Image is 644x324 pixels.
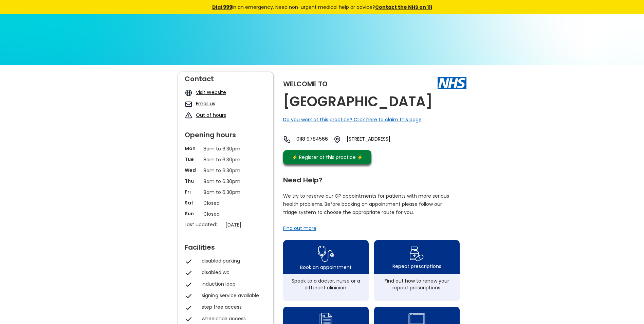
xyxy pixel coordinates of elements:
a: Out of hours [196,112,226,119]
p: 8am to 6:30pm [203,145,247,152]
img: globe icon [185,89,192,97]
div: Contact [185,72,266,82]
div: Welcome to [283,80,328,87]
a: Visit Website [196,89,226,96]
img: practice location icon [333,136,341,143]
div: Find out how to renew your repeat prescriptions. [378,277,456,291]
a: Find out more [283,225,316,232]
p: 8am to 6:30pm [203,167,247,174]
div: disabled parking [202,257,263,264]
a: ⚡️ Register at this practice ⚡️ [283,150,371,164]
a: Do you work at this practice? Click here to claim this page [283,116,422,123]
a: Contact the NHS on 111 [375,4,432,11]
img: mail icon [185,100,192,108]
div: Repeat prescriptions [392,263,441,270]
p: [DATE] [225,221,270,229]
a: [STREET_ADDRESS] [347,136,410,143]
a: 0118 9784566 [296,136,328,143]
p: Sun [185,210,200,217]
a: Email us [196,100,215,107]
p: Thu [185,178,200,184]
img: telephone icon [283,136,291,143]
div: induction loop [202,281,263,287]
p: Closed [203,210,247,218]
a: Dial 999 [212,4,232,11]
p: Mon [185,145,200,152]
div: Speak to a doctor, nurse or a different clinician. [287,277,365,291]
p: Sat [185,199,200,206]
h2: [GEOGRAPHIC_DATA] [283,94,433,109]
p: 8am to 6:30pm [203,156,247,163]
div: Book an appointment [300,264,352,271]
a: book appointment icon Book an appointmentSpeak to a doctor, nurse or a different clinician. [283,240,369,301]
p: 8am to 6:30pm [203,178,247,185]
img: The NHS logo [438,77,466,89]
div: Need Help? [283,173,460,183]
div: in an emergency. Need non-urgent medical help or advice? [166,3,478,11]
div: wheelchair access [202,315,263,322]
p: Last updated: [185,221,222,228]
img: exclamation icon [185,112,192,120]
p: 8am to 6:30pm [203,188,247,196]
p: We try to reserve our GP appointments for patients with more serious health problems. Before book... [283,192,449,216]
p: Tue [185,156,200,163]
div: step free access [202,304,263,310]
div: signing service available [202,292,263,299]
p: Fri [185,188,200,195]
a: repeat prescription iconRepeat prescriptionsFind out how to renew your repeat prescriptions. [374,240,460,301]
p: Wed [185,167,200,174]
img: book appointment icon [318,244,334,264]
div: disabled wc [202,269,263,276]
p: Closed [203,199,247,207]
div: Opening hours [185,128,266,138]
div: Facilities [185,240,266,251]
img: repeat prescription icon [409,245,424,263]
div: ⚡️ Register at this practice ⚡️ [289,154,367,161]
